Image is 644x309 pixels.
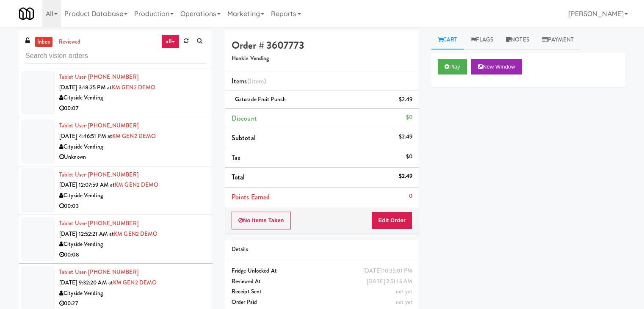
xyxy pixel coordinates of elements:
span: · [PHONE_NUMBER] [86,73,138,81]
div: [DATE] 10:35:01 PM [363,266,412,276]
span: not yet [396,287,412,295]
h4: Order # 3607773 [232,40,412,51]
span: Gatorade Fruit Punch [235,95,286,103]
div: 00:08 [59,250,206,260]
span: [DATE] 3:18:25 PM at [59,83,112,91]
li: Tablet User· [PHONE_NUMBER][DATE] 12:07:59 AM atKM GEN2 DEMOCityside Vending00:03 [19,166,213,215]
span: · [PHONE_NUMBER] [86,268,138,276]
span: (1 ) [247,76,266,86]
button: Edit Order [371,212,412,229]
button: New Window [471,59,522,74]
a: Notes [500,30,536,50]
div: Cityside Vending [59,142,206,152]
span: [DATE] 12:07:59 AM at [59,181,115,189]
a: Flags [464,30,500,50]
div: Cityside Vending [59,288,206,299]
li: Tablet User· [PHONE_NUMBER][DATE] 4:46:51 PM atKM GEN2 DEMOCityside VendingUnknown [19,117,213,166]
div: Cityside Vending [59,239,206,250]
span: [DATE] 4:46:51 PM at [59,132,112,140]
a: KM GEN2 DEMO [113,279,157,287]
span: not yet [396,298,412,306]
input: Search vision orders [25,48,206,64]
div: $2.49 [399,94,413,105]
a: all [161,35,179,48]
span: Total [232,172,245,182]
a: Tablet User· [PHONE_NUMBER] [59,73,138,81]
span: Items [232,76,266,86]
div: Cityside Vending [59,190,206,201]
div: 00:27 [59,298,206,309]
a: KM GEN2 DEMO [112,83,155,91]
div: 00:07 [59,103,206,114]
div: 0 [409,191,412,201]
a: KM GEN2 DEMO [114,230,158,238]
div: Details [232,244,412,255]
h5: Honkin Vending [232,55,412,62]
span: Discount [232,113,257,123]
div: Fridge Unlocked At [232,266,412,276]
span: · [PHONE_NUMBER] [86,171,138,179]
button: No Items Taken [232,212,291,229]
div: $2.49 [399,171,413,182]
a: inbox [35,37,53,47]
span: · [PHONE_NUMBER] [86,219,138,227]
span: [DATE] 12:52:21 AM at [59,230,114,238]
button: Play [438,59,467,74]
div: $2.49 [399,132,413,142]
a: Payment [536,30,580,50]
div: 00:03 [59,201,206,212]
ng-pluralize: item [252,76,264,86]
div: Unknown [59,152,206,163]
li: Tablet User· [PHONE_NUMBER][DATE] 12:52:21 AM atKM GEN2 DEMOCityside Vending00:08 [19,215,213,264]
div: Receipt Sent [232,287,412,297]
a: Tablet User· [PHONE_NUMBER] [59,219,138,227]
li: Tablet User· [PHONE_NUMBER][DATE] 3:18:25 PM atKM GEN2 DEMOCityside Vending00:07 [19,69,213,117]
span: · [PHONE_NUMBER] [86,121,138,130]
span: Subtotal [232,133,256,143]
div: Order Paid [232,297,412,308]
a: KM GEN2 DEMO [115,181,158,189]
a: Cart [431,30,464,50]
div: $0 [406,152,412,162]
span: Tax [232,153,240,163]
div: $0 [406,112,412,123]
div: [DATE] 2:51:16 AM [367,276,412,287]
a: Tablet User· [PHONE_NUMBER] [59,121,138,130]
span: [DATE] 9:32:20 AM at [59,279,113,287]
a: reviewed [57,37,83,47]
a: KM GEN2 DEMO [112,132,156,140]
span: Points Earned [232,192,270,202]
div: Reviewed At [232,276,412,287]
a: Tablet User· [PHONE_NUMBER] [59,268,138,276]
a: Tablet User· [PHONE_NUMBER] [59,171,138,179]
div: Cityside Vending [59,93,206,103]
img: Micromart [19,6,34,21]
